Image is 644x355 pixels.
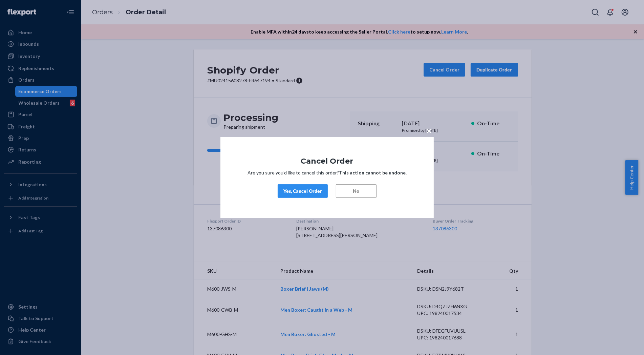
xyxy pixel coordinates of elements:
[339,170,407,175] strong: This action cannot be undone.
[336,184,377,198] button: No
[278,184,328,198] button: Yes, Cancel Order
[241,169,413,176] p: Are you sure you’d like to cancel this order?
[283,188,322,194] div: Yes, Cancel Order
[426,125,432,136] span: ×
[241,157,413,165] h1: Cancel Order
